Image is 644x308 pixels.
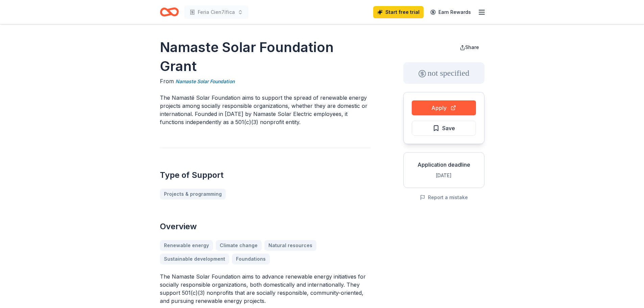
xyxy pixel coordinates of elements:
span: Share [465,44,479,50]
a: Projects & programming [160,189,226,199]
span: Feria Cien7ífica [198,8,235,16]
span: Save [442,124,455,133]
a: Namaste Solar Foundation [175,77,235,86]
a: Earn Rewards [426,6,475,18]
div: [DATE] [409,171,479,180]
h1: Namaste Solar Foundation Grant [160,38,371,76]
div: not specified [403,62,484,84]
button: Save [412,121,476,136]
h2: Overview [160,221,371,232]
button: Report a mistake [420,193,468,202]
button: Share [454,41,484,54]
div: Application deadline [409,161,479,169]
a: Home [160,4,179,20]
a: Start free trial [373,6,424,18]
p: ​The Namaste Solar Foundation aims to advance renewable energy initiatives for socially responsib... [160,273,371,305]
button: Apply [412,100,476,115]
div: From [160,77,371,86]
p: The Namasté Solar Foundation aims to support the spread of renewable energy projects among social... [160,94,371,126]
button: Feria Cien7ífica [184,5,248,19]
h2: Type of Support [160,170,371,181]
